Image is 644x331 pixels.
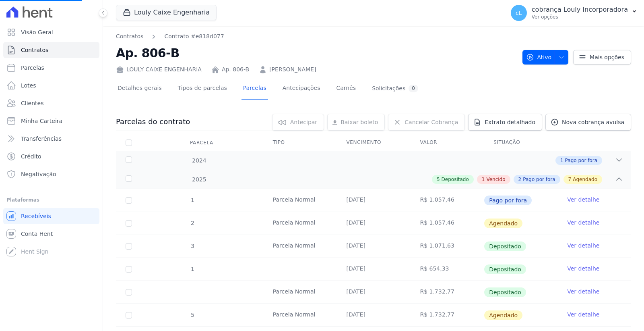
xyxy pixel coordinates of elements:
div: 0 [409,85,418,92]
div: Solicitações [372,85,418,92]
h2: Ap. 806-B [116,44,516,62]
p: Ver opções [532,14,628,20]
div: Plataformas [6,195,96,205]
a: Carnês [334,78,357,100]
a: Parcelas [3,60,99,76]
input: Só é possível selecionar pagamentos em aberto [126,197,132,204]
span: Pago por fora [565,157,597,164]
a: Lotes [3,77,99,94]
span: Depositado [442,176,469,183]
div: Parcela [180,135,223,151]
span: 5 [190,312,194,318]
td: Parcela Normal [263,212,337,235]
span: Depositado [484,264,526,274]
a: [PERSON_NAME] [269,65,316,74]
span: 1 [560,157,563,164]
a: Recebíveis [3,208,99,224]
td: [DATE] [337,235,411,258]
a: Transferências [3,131,99,147]
span: Depositado [484,287,526,297]
a: Ver detalhe [567,196,599,204]
a: Solicitações0 [370,78,420,100]
span: Depositado [484,241,526,251]
td: [DATE] [337,304,411,327]
a: Parcelas [242,78,268,100]
span: Crédito [21,152,41,160]
a: Ap. 806-B [222,65,249,74]
span: Conta Hent [21,230,53,238]
a: Ver detalhe [567,241,599,250]
th: Tipo [263,134,337,151]
a: Contratos [3,42,99,58]
button: cL cobrança Louly Incorporadora Ver opções [504,2,644,24]
span: Ativo [526,50,552,65]
span: Agendado [484,310,522,320]
a: Detalhes gerais [116,78,163,100]
span: 1 [190,197,194,203]
a: Negativação [3,166,99,182]
span: Clientes [21,99,43,107]
td: R$ 1.057,46 [410,212,484,235]
span: Recebíveis [21,212,51,220]
td: R$ 654,33 [410,258,484,281]
a: Extrato detalhado [468,114,542,131]
p: cobrança Louly Incorporadora [532,6,628,14]
td: Parcela Normal [263,235,337,258]
td: R$ 1.732,77 [410,281,484,304]
td: Parcela Normal [263,281,337,304]
a: Ver detalhe [567,287,599,296]
span: Visão Geral [21,28,53,36]
span: Mais opções [590,53,624,61]
a: Visão Geral [3,24,99,40]
span: Nova cobrança avulsa [562,118,624,126]
a: Contratos [116,32,143,41]
input: Só é possível selecionar pagamentos em aberto [126,243,132,250]
span: Parcelas [21,64,44,72]
span: 1 [482,176,485,183]
a: Ver detalhe [567,219,599,227]
td: [DATE] [337,212,411,235]
span: Transferências [21,135,62,143]
span: Vencido [486,176,505,183]
a: Conta Hent [3,226,99,242]
button: Louly Caixe Engenharia [116,5,217,20]
td: R$ 1.732,77 [410,304,484,327]
input: Só é possível selecionar pagamentos em aberto [126,266,132,273]
a: Clientes [3,95,99,111]
span: 7 [568,176,572,183]
input: Só é possível selecionar pagamentos em aberto [126,289,132,296]
a: Nova cobrança avulsa [545,114,631,131]
td: Parcela Normal [263,304,337,327]
a: Tipos de parcelas [176,78,229,100]
a: Minha Carteira [3,113,99,129]
span: 2 [190,220,194,226]
td: [DATE] [337,258,411,281]
a: Ver detalhe [567,264,599,273]
h3: Parcelas do contrato [116,117,190,127]
th: Valor [410,134,484,151]
span: 3 [190,243,194,249]
a: Crédito [3,148,99,164]
span: Negativação [21,170,56,178]
a: Mais opções [573,50,631,65]
td: R$ 1.071,63 [410,235,484,258]
span: Minha Carteira [21,117,62,125]
nav: Breadcrumb [116,32,224,41]
th: Vencimento [337,134,411,151]
span: Contratos [21,46,48,54]
a: Contrato #e818d077 [164,32,224,41]
span: cL [516,10,522,16]
a: Ver detalhe [567,310,599,319]
button: Ativo [522,50,569,65]
span: Lotes [21,81,36,90]
span: Extrato detalhado [485,118,535,126]
span: Agendado [573,176,597,183]
td: [DATE] [337,189,411,212]
span: Pago por fora [523,176,555,183]
td: [DATE] [337,281,411,304]
span: 5 [437,176,440,183]
nav: Breadcrumb [116,32,516,41]
span: Pago por fora [484,196,532,205]
input: default [126,220,132,227]
input: default [126,312,132,319]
